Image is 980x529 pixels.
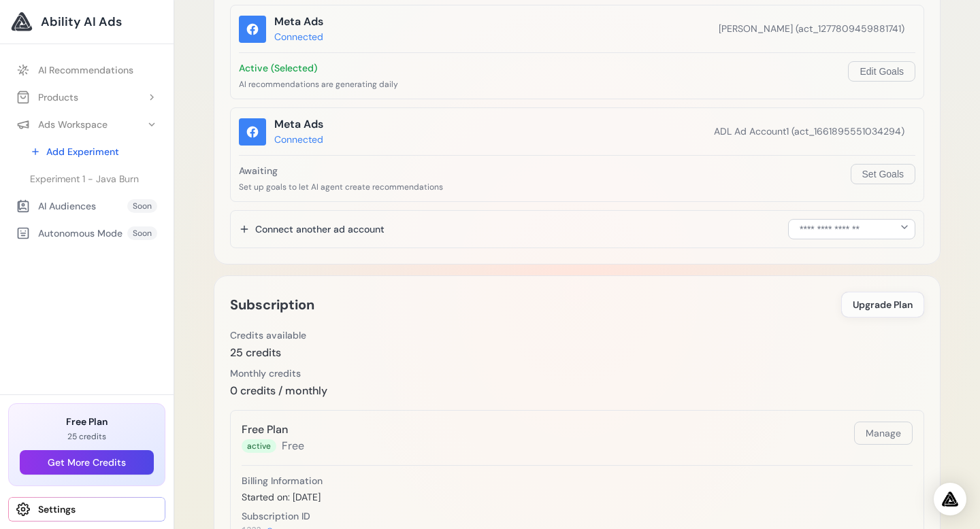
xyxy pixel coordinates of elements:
[22,139,165,164] a: Add Experiment
[854,422,913,445] button: Manage
[841,292,924,318] button: Upgrade Plan
[8,85,165,109] button: Products
[230,345,306,361] div: 25 credits
[16,226,122,240] div: Autonomous Mode
[242,474,913,488] h4: Billing Information
[30,172,139,186] span: Experiment 1 - Java Burn
[41,12,122,31] span: Ability AI Ads
[16,199,96,213] div: AI Audiences
[20,415,154,428] h3: Free Plan
[242,439,276,453] span: active
[127,199,157,213] span: Soon
[242,509,913,523] h4: Subscription ID
[20,450,154,475] button: Get More Credits
[242,422,304,438] h3: Free Plan
[282,438,304,454] span: Free
[853,298,913,311] span: Upgrade Plan
[230,366,327,380] div: Monthly credits
[127,226,157,240] span: Soon
[230,383,327,399] div: 0 credits / monthly
[20,431,154,442] p: 25 credits
[242,490,913,504] p: Started on: [DATE]
[16,118,108,131] div: Ads Workspace
[11,11,163,33] a: Ability AI Ads
[230,328,306,342] div: Credits available
[8,497,165,522] a: Settings
[16,90,78,104] div: Products
[230,294,314,315] h2: Subscription
[934,483,966,515] div: Open Intercom Messenger
[8,112,165,137] button: Ads Workspace
[8,58,165,82] a: AI Recommendations
[22,167,165,191] a: Experiment 1 - Java Burn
